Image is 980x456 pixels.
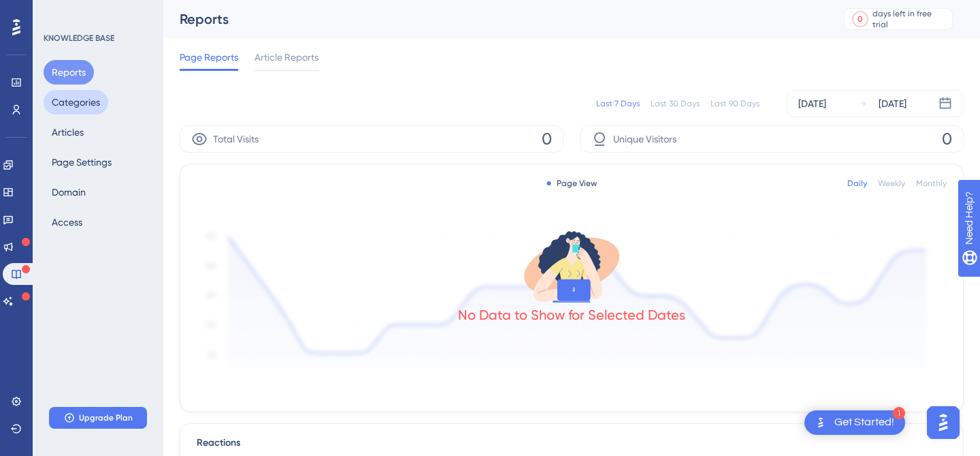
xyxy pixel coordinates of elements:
button: Reports [44,60,94,85]
button: Upgrade Plan [49,407,147,429]
button: Categories [44,90,108,115]
span: Page Reports [180,49,238,65]
div: [DATE] [879,95,906,112]
iframe: UserGuiding AI Assistant Launcher [923,402,964,443]
div: Monthly [916,178,947,189]
span: 0 [942,128,952,150]
div: Last 90 Days [710,98,759,109]
div: Weekly [878,178,905,189]
span: Unique Visitors [613,131,676,147]
button: Articles [44,120,92,145]
div: KNOWLEDGE BASE [44,33,114,44]
button: Domain [44,180,94,204]
span: Article Reports [255,49,318,65]
div: 0 [857,14,863,25]
span: Upgrade Plan [79,412,133,423]
div: days left in free trial [872,8,948,30]
button: Page Settings [44,150,120,174]
button: Access [44,210,91,234]
div: Reactions [197,435,947,451]
div: Open Get Started! checklist, remaining modules: 1 [804,410,905,435]
div: Last 7 Days [596,98,640,109]
div: No Data to Show for Selected Dates [458,305,685,324]
span: 0 [542,128,552,150]
div: Page View [547,178,597,189]
div: [DATE] [798,95,826,112]
div: Last 30 Days [651,98,700,109]
div: Get Started! [834,415,894,430]
div: Reports [180,10,810,29]
div: Daily [847,178,867,189]
div: 1 [893,407,905,419]
span: Total Visits [213,131,259,147]
span: Need Help? [32,3,85,20]
img: launcher-image-alternative-text [813,414,829,431]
